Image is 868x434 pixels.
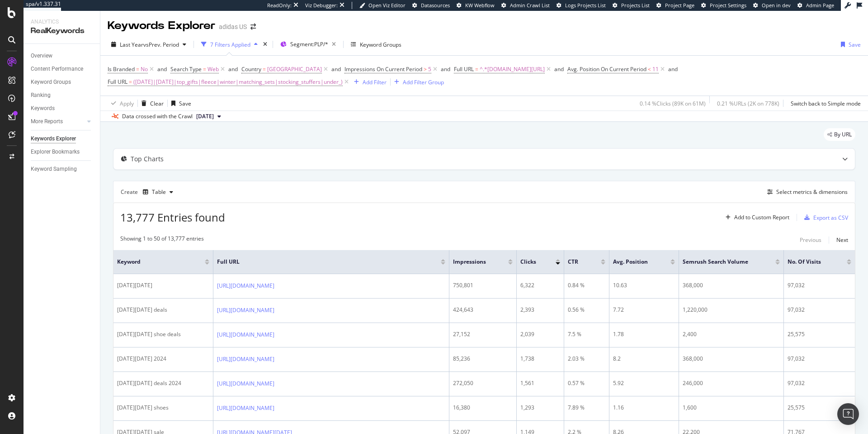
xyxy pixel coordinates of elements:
[568,330,605,338] div: 7.5 %
[554,65,564,73] div: and
[710,2,746,9] span: Project Settings
[108,37,190,52] button: Last YearvsPrev. Period
[31,77,71,87] div: Keyword Groups
[368,2,406,9] span: Open Viz Editor
[465,2,495,9] span: KW Webflow
[421,2,450,9] span: Datasources
[228,65,238,73] div: and
[196,112,214,121] span: 2024 Nov. 26th
[520,258,542,266] span: Clicks
[800,235,821,246] button: Previous
[668,65,678,73] button: and
[31,77,94,87] a: Keyword Groups
[217,355,274,364] a: [URL][DOMAIN_NAME]
[31,164,77,174] div: Keyword Sampling
[122,112,193,121] div: Data crossed with the Crawl
[520,281,560,289] div: 6,322
[613,404,675,412] div: 1.16
[849,41,861,48] div: Save
[412,2,450,9] a: Datasources
[568,281,605,289] div: 0.84 %
[141,63,148,76] span: No
[117,379,209,387] div: [DATE][DATE] deals 2024
[453,330,513,338] div: 27,152
[480,63,545,76] span: ^.*[DOMAIN_NAME][URL]
[717,100,779,107] div: 0.21 % URLs ( 2K on 778K )
[683,306,780,314] div: 1,220,000
[788,355,851,363] div: 97,032
[520,355,560,363] div: 1,738
[117,281,209,289] div: [DATE][DATE]
[31,64,83,74] div: Content Performance
[683,404,780,412] div: 1,600
[228,65,238,73] button: and
[344,65,422,73] span: Impressions On Current Period
[143,41,179,48] span: vs Prev. Period
[454,65,474,73] span: Full URL
[136,65,139,73] span: =
[568,355,605,363] div: 2.03 %
[683,258,762,266] span: Semrush Search Volume
[108,96,134,111] button: Apply
[108,65,135,73] span: Is Branded
[428,63,431,76] span: 5
[217,281,274,290] a: [URL][DOMAIN_NAME]
[613,355,675,363] div: 8.2
[31,104,55,113] div: Keywords
[403,78,444,86] div: Add Filter Group
[613,2,650,9] a: Projects List
[788,281,851,289] div: 97,032
[791,100,861,107] div: Switch back to Simple mode
[305,2,338,9] div: Viz Debugger:
[31,164,94,174] a: Keyword Sampling
[557,2,606,9] a: Logs Projects List
[568,379,605,387] div: 0.57 %
[217,258,427,266] span: Full URL
[108,78,127,86] span: Full URL
[568,306,605,314] div: 0.56 %
[837,37,861,52] button: Save
[734,215,789,220] div: Add to Custom Report
[762,2,791,9] span: Open in dev
[788,404,851,412] div: 25,575
[668,65,678,73] div: and
[179,100,191,107] div: Save
[217,330,274,339] a: [URL][DOMAIN_NAME]
[797,2,834,9] a: Admin Page
[520,379,560,387] div: 1,561
[475,65,478,73] span: =
[250,24,256,30] div: arrow-right-arrow-left
[31,147,80,157] div: Explorer Bookmarks
[31,117,85,126] a: More Reports
[453,306,513,314] div: 424,643
[520,306,560,314] div: 2,393
[138,96,164,111] button: Clear
[764,187,848,198] button: Select metrics & dimensions
[31,91,94,100] a: Ranking
[837,403,859,425] div: Open Intercom Messenger
[241,65,261,73] span: Country
[834,132,852,137] span: By URL
[31,64,94,74] a: Content Performance
[263,65,266,73] span: =
[120,100,134,107] div: Apply
[31,134,76,144] div: Keywords Explorer
[277,37,340,52] button: Segment:PLP/*
[121,185,177,199] div: Create
[441,65,450,73] div: and
[131,154,164,164] div: Top Charts
[753,2,791,9] a: Open in dev
[152,189,166,195] div: Table
[331,65,341,73] div: and
[150,100,164,107] div: Clear
[788,306,851,314] div: 97,032
[217,404,274,413] a: [URL][DOMAIN_NAME]
[267,2,292,9] div: ReadOnly:
[453,281,513,289] div: 750,801
[133,76,343,88] span: ([DATE]|[DATE]|top_gifts|fleece|winter|matching_sets|stocking_stuffers|under_)
[363,78,387,86] div: Add Filter
[210,41,250,48] div: 7 Filters Applied
[261,40,269,49] div: times
[568,404,605,412] div: 7.89 %
[193,111,225,122] button: [DATE]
